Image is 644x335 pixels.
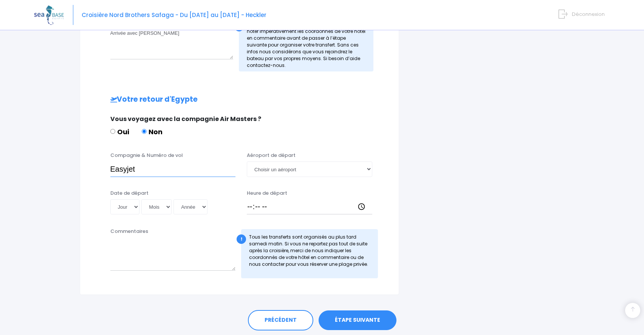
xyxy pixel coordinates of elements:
[110,152,183,159] label: Compagnie & Numéro de vol
[142,127,163,137] label: Non
[110,115,261,123] span: Vous voyagez avec la compagnie Air Masters ?
[241,229,378,278] div: Tous les transferts sont organisés au plus tard samedi matin. Si vous ne repartez pas tout de sui...
[247,152,296,159] label: Aéroport de départ
[95,95,384,104] h2: Votre retour d'Egypte
[237,234,246,244] div: !
[110,129,115,134] input: Oui
[142,129,147,134] input: Non
[239,17,373,71] div: Si votre vol atterri avant samedi midi : merci de noter impérativement les coordonnés de votre hô...
[110,189,149,197] label: Date de départ
[82,11,266,19] span: Croisière Nord Brothers Safaga - Du [DATE] au [DATE] - Heckler
[110,228,148,235] label: Commentaires
[572,11,605,18] span: Déconnexion
[248,310,313,330] a: PRÉCÉDENT
[110,127,129,137] label: Oui
[247,189,287,197] label: Heure de départ
[319,310,396,330] a: ÉTAPE SUIVANTE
